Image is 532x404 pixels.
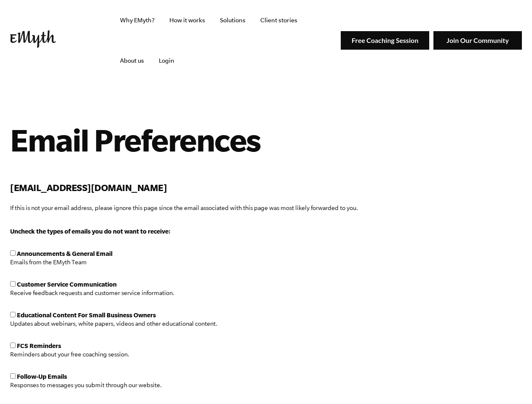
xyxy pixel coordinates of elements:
span: Customer Service Communication [17,281,117,288]
p: Reminders about your free coaching session. [10,349,364,359]
a: About us [113,40,151,81]
p: Updates about webinars, white papers, videos and other educational content. [10,319,364,329]
p: Receive feedback requests and customer service information. [10,288,364,298]
p: Emails from the EMyth Team [10,257,364,267]
a: Login [152,40,181,81]
h1: Email Preferences [10,121,358,158]
img: EMyth [10,30,56,48]
p: Responses to messages you submit through our website. [10,380,364,390]
span: FCS Reminders [17,342,61,349]
h2: [EMAIL_ADDRESS][DOMAIN_NAME] [10,181,358,194]
img: Join Our Community [433,31,522,50]
span: Follow-Up Emails [17,373,67,380]
span: Educational Content For Small Business Owners [17,311,156,319]
img: Free Coaching Session [341,31,429,50]
p: If this is not your email address, please ignore this page since the email associated with this p... [10,203,358,213]
span: Announcements & General Email [17,250,112,257]
p: Uncheck the types of emails you do not want to receive: [10,226,364,237]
